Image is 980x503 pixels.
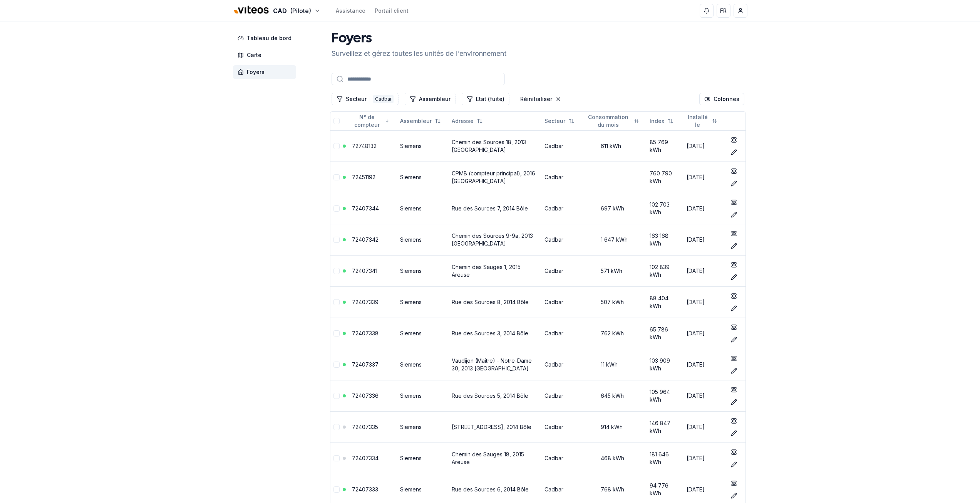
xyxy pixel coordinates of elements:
button: Not sorted. Click to sort ascending. [395,115,446,127]
span: Foyers [247,68,265,76]
button: Sélectionner la ligne [333,486,340,493]
td: Siemens [397,411,449,442]
a: 72407339 [352,299,379,305]
td: [DATE] [683,442,725,474]
td: [DATE] [683,349,725,380]
span: Carte [247,51,261,59]
div: 94 776 kWh [650,482,680,497]
td: Siemens [397,380,449,411]
td: [DATE] [683,380,725,411]
div: 103 909 kWh [650,357,680,372]
button: FR [717,4,730,18]
td: [DATE] [683,411,725,442]
a: 72407341 [352,267,377,274]
a: Chemin des Sauges 18, 2015 Areuse [452,451,524,465]
a: Rue des Sources 6, 2014 Bôle [452,486,529,493]
a: 72407336 [352,392,379,399]
td: Cadbar [541,286,582,318]
a: Chemin des Sources 18, 2013 [GEOGRAPHIC_DATA] [452,139,526,153]
div: 697 kWh [585,205,643,212]
td: Cadbar [541,411,582,442]
a: Rue des Sources 7, 2014 Bôle [452,205,528,212]
span: CAD [273,6,287,15]
div: 468 kWh [585,454,643,462]
div: 88 404 kWh [650,294,680,310]
button: CAD(Pilote) [233,3,320,19]
a: 72407335 [352,424,378,430]
span: N° de compteur [352,113,382,129]
td: Siemens [397,349,449,380]
a: Rue des Sources 8, 2014 Bôle [452,299,529,305]
div: 105 964 kWh [650,388,680,404]
td: Siemens [397,224,449,255]
a: 72748132 [352,143,377,149]
button: Réinitialiser les filtres [516,93,566,105]
button: Sélectionner la ligne [333,143,340,149]
div: 146 847 kWh [650,419,680,435]
a: Foyers [233,65,299,79]
a: Carte [233,48,299,62]
td: Siemens [397,193,449,224]
a: 72407342 [352,236,379,243]
a: 72407338 [352,330,379,336]
div: 102 703 kWh [650,201,680,216]
a: 72407344 [352,205,379,212]
span: Installé le [687,113,709,129]
button: Sélectionner la ligne [333,424,340,430]
span: Consommation du mois [585,113,632,129]
button: Sélectionner la ligne [333,362,340,368]
button: Filtrer les lignes [462,93,509,105]
td: [DATE] [683,318,725,349]
button: Sélectionner la ligne [333,205,340,212]
span: Adresse [452,117,474,125]
td: [DATE] [683,224,725,255]
button: Not sorted. Click to sort ascending. [581,115,643,127]
div: 768 kWh [585,486,643,493]
div: 11 kWh [585,361,643,368]
div: 102 839 kWh [650,263,680,279]
div: 85 769 kWh [650,138,680,154]
div: Cadbar [373,95,394,103]
span: Tableau de bord [247,34,291,42]
a: Portail client [375,7,409,15]
td: Cadbar [541,318,582,349]
div: 914 kWh [585,423,643,431]
span: Secteur [544,117,565,125]
button: Cocher les colonnes [699,93,744,105]
button: Not sorted. Click to sort ascending. [540,115,579,127]
div: 181 646 kWh [650,451,680,466]
p: Surveillez et gérez toutes les unités de l'environnement [332,48,506,59]
div: 611 kWh [585,142,643,150]
td: Siemens [397,442,449,474]
a: 72407334 [352,455,379,461]
div: 762 kWh [585,330,643,337]
td: [DATE] [683,255,725,286]
span: FR [720,7,727,15]
button: Sélectionner la ligne [333,330,340,336]
div: 1 647 kWh [585,236,643,244]
a: Rue des Sources 5, 2014 Bôle [452,392,528,399]
button: Sélectionner la ligne [333,299,340,305]
button: Not sorted. Click to sort ascending. [645,115,678,127]
td: Cadbar [541,130,582,161]
td: Cadbar [541,255,582,286]
button: Sélectionner la ligne [333,237,340,243]
button: Sélectionner la ligne [333,455,340,461]
td: [DATE] [683,130,725,161]
td: Cadbar [541,193,582,224]
td: Cadbar [541,161,582,193]
td: Siemens [397,130,449,161]
a: Assistance [336,7,365,15]
button: Sélectionner la ligne [333,268,340,274]
a: Rue des Sources 3, 2014 Bôle [452,330,528,336]
span: Index [650,117,664,125]
a: 72451192 [352,174,375,180]
a: [STREET_ADDRESS], 2014 Bôle [452,424,531,430]
td: Cadbar [541,442,582,474]
img: Viteos - CAD Logo [233,1,270,19]
td: Siemens [397,255,449,286]
button: Not sorted. Click to sort ascending. [682,115,722,127]
div: 507 kWh [585,298,643,306]
span: Assembleur [400,117,432,125]
td: [DATE] [683,193,725,224]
